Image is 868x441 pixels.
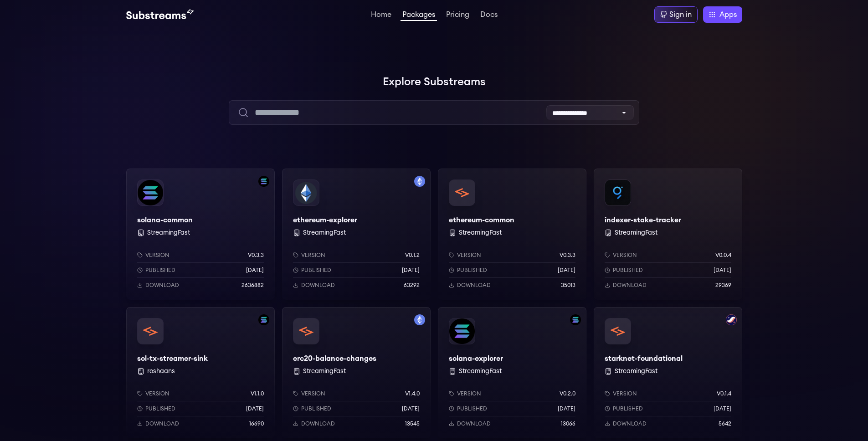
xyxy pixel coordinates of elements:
p: 63292 [404,282,420,289]
img: Filter by mainnet network [414,314,425,325]
p: Download [301,420,335,427]
a: Home [369,11,393,20]
button: StreamingFast [303,367,346,376]
button: roshaans [147,367,175,376]
p: v0.1.2 [405,251,420,259]
p: v0.1.4 [717,390,731,397]
p: [DATE] [558,405,575,412]
p: [DATE] [402,267,420,274]
a: Filter by starknet networkstarknet-foundationalstarknet-foundational StreamingFastVersionv0.1.4Pu... [594,307,742,438]
button: StreamingFast [147,228,190,237]
p: Download [613,282,647,289]
p: v0.3.3 [560,251,575,259]
p: Version [613,251,637,259]
p: 2636882 [241,282,264,289]
p: v0.0.4 [715,251,731,259]
p: Download [301,282,335,289]
p: Download [145,282,179,289]
img: Filter by starknet network [726,314,737,325]
p: Download [457,420,491,427]
p: Download [613,420,647,427]
img: Filter by solana network [258,176,269,187]
img: Filter by solana network [258,314,269,325]
p: [DATE] [558,267,575,274]
a: Filter by solana networksol-tx-streamer-sinksol-tx-streamer-sink roshaansVersionv1.1.0Published[D... [126,307,275,438]
p: 29369 [715,282,731,289]
p: Published [145,267,175,274]
p: Published [613,267,643,274]
p: v0.2.0 [560,390,575,397]
p: Published [613,405,643,412]
img: Substream's logo [126,9,194,20]
a: Sign in [654,6,698,23]
button: StreamingFast [615,228,657,237]
img: Filter by mainnet network [414,176,425,187]
p: 35013 [561,282,575,289]
p: Published [457,405,487,412]
p: [DATE] [246,267,264,274]
a: Filter by mainnet networkerc20-balance-changeserc20-balance-changes StreamingFastVersionv1.4.0Pub... [282,307,431,438]
span: Apps [719,9,737,20]
p: 16690 [249,420,264,427]
p: Published [145,405,175,412]
p: Published [301,267,331,274]
p: Version [301,390,325,397]
p: v1.1.0 [251,390,264,397]
p: Version [145,390,169,397]
button: StreamingFast [615,367,657,376]
p: [DATE] [402,405,420,412]
button: StreamingFast [459,228,502,237]
p: Version [301,251,325,259]
a: indexer-stake-trackerindexer-stake-tracker StreamingFastVersionv0.0.4Published[DATE]Download29369 [594,169,742,300]
p: 13066 [561,420,575,427]
p: 13545 [405,420,420,427]
a: Packages [401,11,437,21]
p: Download [145,420,179,427]
a: Filter by mainnet networkethereum-explorerethereum-explorer StreamingFastVersionv0.1.2Published[D... [282,169,431,300]
button: StreamingFast [459,367,502,376]
h1: Explore Substreams [126,73,742,91]
p: 5642 [719,420,731,427]
p: Version [457,251,481,259]
a: ethereum-commonethereum-common StreamingFastVersionv0.3.3Published[DATE]Download35013 [438,169,586,300]
button: StreamingFast [303,228,346,237]
p: Version [457,390,481,397]
p: [DATE] [246,405,264,412]
p: [DATE] [714,405,731,412]
p: [DATE] [714,267,731,274]
a: Pricing [444,11,471,20]
p: v0.3.3 [248,251,264,259]
p: v1.4.0 [405,390,420,397]
p: Published [457,267,487,274]
a: Filter by solana networksolana-explorersolana-explorer StreamingFastVersionv0.2.0Published[DATE]D... [438,307,586,438]
p: Published [301,405,331,412]
img: Filter by solana network [570,314,581,325]
a: Docs [478,11,499,20]
p: Version [613,390,637,397]
p: Download [457,282,491,289]
a: Filter by solana networksolana-commonsolana-common StreamingFastVersionv0.3.3Published[DATE]Downl... [126,169,275,300]
div: Sign in [669,9,692,20]
p: Version [145,251,169,259]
